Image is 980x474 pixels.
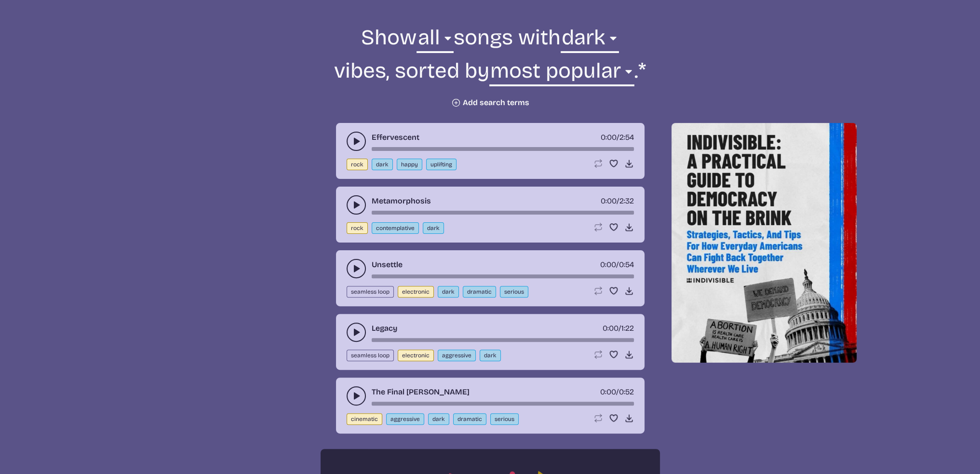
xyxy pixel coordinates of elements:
[372,222,419,234] button: contemplative
[372,338,634,342] div: song-time-bar
[603,324,618,333] span: timer
[593,350,603,359] button: Loop
[347,413,382,425] button: cinematic
[372,402,634,406] div: song-time-bar
[372,159,393,170] button: dark
[600,386,634,398] div: /
[601,195,634,207] div: /
[372,323,397,334] a: Legacy
[671,123,857,363] img: Help save our democracy!
[600,387,616,396] span: timer
[372,132,419,143] a: Effervescent
[609,222,618,232] button: Favorite
[426,159,456,170] button: uplifting
[372,147,634,151] div: song-time-bar
[451,98,529,108] button: Add search terms
[603,323,634,334] div: /
[609,159,618,168] button: Favorite
[386,413,424,425] button: aggressive
[372,259,403,271] a: Unsettle
[347,350,394,361] button: seamless loop
[416,24,453,57] select: genre
[619,196,634,205] span: 2:32
[490,413,519,425] button: serious
[347,195,366,215] button: play-pause toggle
[347,132,366,151] button: play-pause toggle
[609,350,618,359] button: Favorite
[561,24,619,57] select: vibe
[372,386,470,398] a: The Final [PERSON_NAME]
[600,259,634,271] div: /
[438,350,476,361] button: aggressive
[500,286,528,298] button: serious
[438,286,459,298] button: dark
[619,260,634,269] span: 0:54
[453,413,486,425] button: dramatic
[601,132,634,143] div: /
[347,159,368,170] button: rock
[423,222,444,234] button: dark
[397,159,422,170] button: happy
[621,324,634,333] span: 1:22
[372,211,634,215] div: song-time-bar
[228,24,752,108] form: Show songs with vibes, sorted by .
[609,286,618,296] button: Favorite
[489,57,634,90] select: sorting
[347,222,368,234] button: rock
[601,133,617,142] span: timer
[398,350,434,361] button: electronic
[619,133,634,142] span: 2:54
[593,286,603,296] button: Loop
[593,159,603,168] button: Loop
[372,195,431,207] a: Metamorphosis
[347,259,366,278] button: play-pause toggle
[593,222,603,232] button: Loop
[600,260,616,269] span: timer
[601,196,617,205] span: timer
[428,413,449,425] button: dark
[347,386,366,406] button: play-pause toggle
[609,413,618,423] button: Favorite
[347,323,366,342] button: play-pause toggle
[480,350,501,361] button: dark
[372,274,634,278] div: song-time-bar
[593,413,603,423] button: Loop
[619,387,634,396] span: 0:52
[398,286,434,298] button: electronic
[463,286,496,298] button: dramatic
[347,286,394,298] button: seamless loop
